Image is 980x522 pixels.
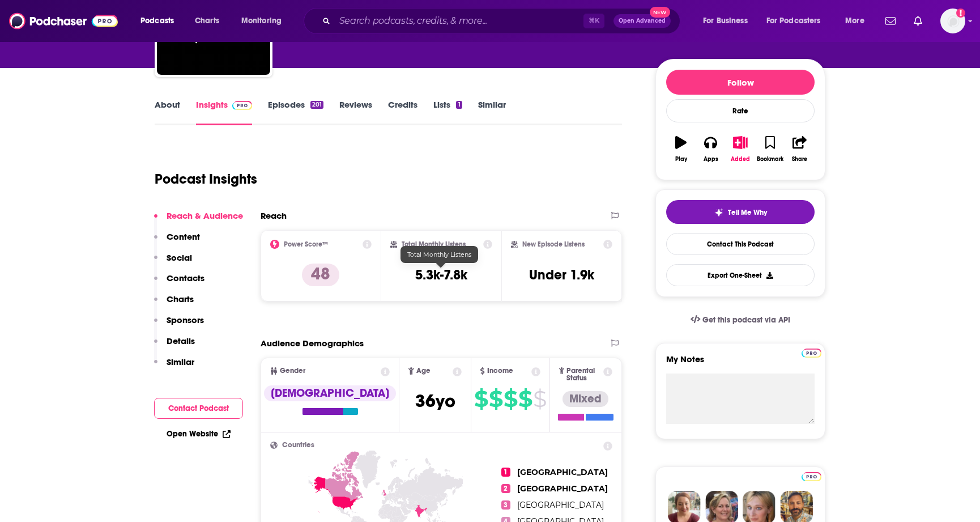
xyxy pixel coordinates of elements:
[167,294,194,304] p: Charts
[666,70,815,95] button: Follow
[529,266,594,283] h3: Under 1.9k
[284,240,328,248] h2: Power Score™
[802,472,821,481] img: Podchaser Pro
[188,12,226,30] a: Charts
[802,349,821,358] img: Podchaser Pro
[940,9,965,33] span: Logged in as mbrennan2
[167,231,200,242] p: Content
[681,306,799,334] a: Get this podcast via API
[407,251,471,258] span: Total Monthly Listens
[489,390,502,408] span: $
[703,13,748,29] span: For Business
[666,200,815,224] button: tell me why sparkleTell Me Why
[766,13,821,29] span: For Podcasters
[881,11,900,31] a: Show notifications dropdown
[504,390,517,408] span: $
[264,385,396,401] div: [DEMOGRAPHIC_DATA]
[478,99,506,125] a: Similar
[167,273,204,283] p: Contacts
[704,156,718,163] div: Apps
[714,208,723,217] img: tell me why sparkle
[280,367,305,375] span: Gender
[154,273,204,294] button: Contacts
[154,294,194,315] button: Charts
[456,101,462,109] div: 1
[154,336,195,357] button: Details
[415,266,467,283] h3: 5.3k-7.8k
[140,13,174,29] span: Podcasts
[433,99,462,125] a: Lists1
[845,13,864,29] span: More
[566,367,601,382] span: Parental Status
[154,398,243,419] button: Contact Podcast
[501,468,510,477] span: 1
[802,347,821,358] a: Pro website
[335,12,583,30] input: Search podcasts, credits, & more...
[314,8,691,34] div: Search podcasts, credits, & more...
[196,99,252,125] a: InsightsPodchaser Pro
[388,99,417,125] a: Credits
[837,12,879,30] button: open menu
[940,9,965,33] img: User Profile
[695,12,762,30] button: open menu
[517,483,608,494] span: [GEOGRAPHIC_DATA]
[613,14,671,28] button: Open AdvancedNew
[155,99,180,125] a: About
[261,210,287,221] h2: Reach
[233,12,296,30] button: open menu
[154,357,194,377] button: Similar
[302,264,339,286] p: 48
[726,129,755,169] button: Added
[696,129,725,169] button: Apps
[268,99,323,125] a: Episodes201
[195,13,219,29] span: Charts
[487,367,513,375] span: Income
[167,315,204,325] p: Sponsors
[940,9,965,33] button: Show profile menu
[517,467,608,477] span: [GEOGRAPHIC_DATA]
[167,429,231,439] a: Open Website
[310,101,323,109] div: 201
[666,233,815,255] a: Contact This Podcast
[563,391,608,407] div: Mixed
[675,156,687,163] div: Play
[167,357,194,367] p: Similar
[666,264,815,286] button: Export One-Sheet
[533,390,546,408] span: $
[241,13,282,29] span: Monitoring
[702,315,790,325] span: Get this podcast via API
[759,12,837,30] button: open menu
[792,156,807,163] div: Share
[802,470,821,481] a: Pro website
[517,500,604,510] span: [GEOGRAPHIC_DATA]
[731,156,750,163] div: Added
[154,210,243,231] button: Reach & Audience
[522,240,585,248] h2: New Episode Listens
[261,338,364,349] h2: Audience Demographics
[474,390,488,408] span: $
[666,354,815,374] label: My Notes
[282,442,314,449] span: Countries
[728,208,767,217] span: Tell Me Why
[339,99,372,125] a: Reviews
[155,171,257,188] h1: Podcast Insights
[757,156,783,163] div: Bookmark
[167,252,192,263] p: Social
[9,10,118,32] img: Podchaser - Follow, Share and Rate Podcasts
[501,500,510,510] span: 3
[167,210,243,221] p: Reach & Audience
[501,484,510,493] span: 2
[666,99,815,122] div: Rate
[583,14,604,28] span: ⌘ K
[154,315,204,336] button: Sponsors
[666,129,696,169] button: Play
[415,390,455,412] span: 36 yo
[167,336,195,346] p: Details
[133,12,189,30] button: open menu
[785,129,815,169] button: Share
[416,367,431,375] span: Age
[956,9,965,18] svg: Add a profile image
[518,390,532,408] span: $
[619,18,666,24] span: Open Advanced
